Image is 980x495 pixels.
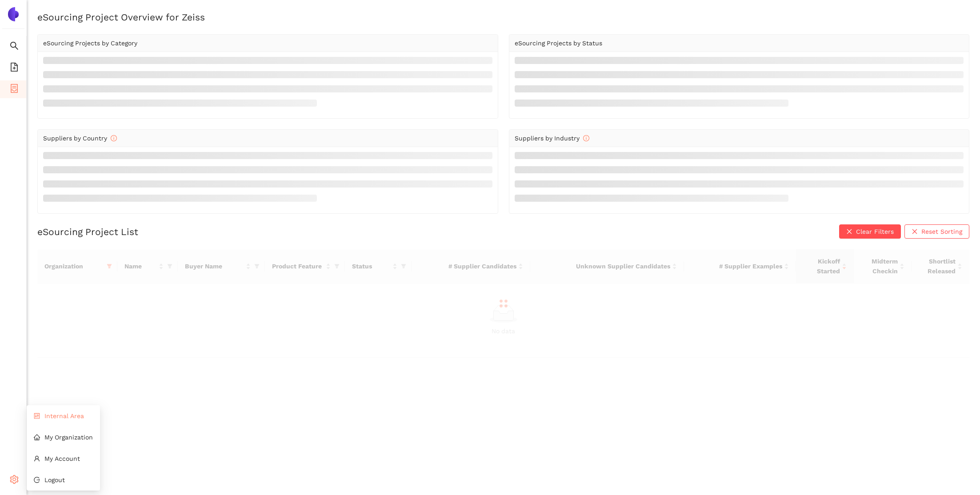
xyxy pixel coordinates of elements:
[515,135,589,142] span: Suppliers by Industry
[44,476,65,483] span: Logout
[846,228,852,236] span: close
[34,455,40,462] span: user
[6,7,20,21] img: Logo
[34,477,40,483] span: logout
[43,135,117,142] span: Suppliers by Country
[10,81,19,99] span: container
[37,11,969,24] h2: eSourcing Project Overview for Zeiss
[10,60,19,77] span: file-add
[111,135,117,141] span: info-circle
[44,455,80,462] span: My Account
[37,225,138,238] h2: eSourcing Project List
[856,227,894,236] span: Clear Filters
[10,38,19,56] span: search
[34,413,40,419] span: control
[583,135,589,141] span: info-circle
[43,40,137,47] span: eSourcing Projects by Category
[515,40,602,47] span: eSourcing Projects by Status
[44,434,93,441] span: My Organization
[44,412,84,419] span: Internal Area
[921,227,962,236] span: Reset Sorting
[904,224,969,239] button: closeReset Sorting
[912,228,918,236] span: close
[839,224,901,239] button: closeClear Filters
[10,472,19,490] span: setting
[34,434,40,440] span: home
